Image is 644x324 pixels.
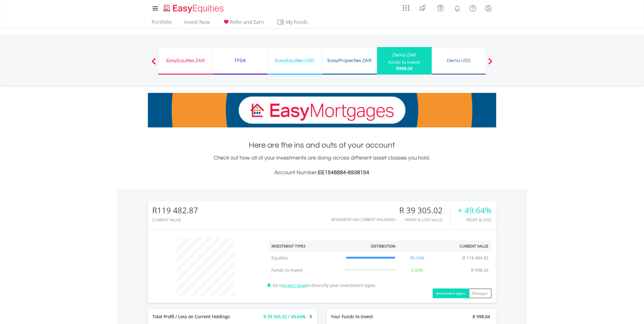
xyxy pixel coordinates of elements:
a: AppsGrid [399,2,414,11]
td: R 118 484.83 [460,252,492,264]
img: vouchers-v2.svg [436,3,446,13]
div: Go to to diversify your investment types. [264,234,496,298]
button: Next [484,61,496,67]
div: EasyEquities ZAR [162,56,209,65]
div: Distribution [371,244,396,249]
td: Funds to Invest [269,264,343,276]
a: Refer and Earn [220,19,267,28]
div: TFSA [217,56,264,65]
td: 0.84% [399,264,436,276]
span: Refer and Earn [230,19,264,25]
div: EasyEquities USD [271,56,318,65]
th: Investment Types [269,241,343,252]
div: Movement on Current Holdings: [331,218,396,222]
button: Investment types [433,289,469,298]
td: R 998.04 [468,264,492,276]
a: Notifications [450,2,465,14]
span: R998.04 [396,65,413,71]
div: R 39 305.02 [399,206,451,215]
button: Previous [148,61,160,67]
img: thrive-v2.svg [418,3,428,13]
span: R 998.04 [473,314,490,319]
td: 99.16% [399,252,436,264]
th: Current Value [436,241,492,252]
div: Total Profit / Loss on Current Holdings [148,314,247,320]
a: Vouchers [432,2,450,13]
td: Equities [269,252,343,264]
img: EasyMortage Promotion Banner [148,93,496,127]
a: FAQ's and Support [465,2,481,14]
div: Demo ZAR [381,51,428,59]
div: Check out how all of your investments are doing across different asset classes you hold. [148,154,496,177]
button: Manager [469,289,492,298]
span: EE1548884-6938154 [318,170,370,175]
div: Funds to invest: [388,59,421,65]
h1: Here are the ins and outs of your account [148,140,496,151]
div: CURRENT VALUE [153,218,198,222]
span: My Funds [277,18,317,26]
span: R 39 305.02 / 49.64% [264,314,306,319]
img: EasyEquities_Logo.png [162,4,226,14]
div: R119 482.87 [153,206,198,215]
h3: Account Number: [148,168,496,177]
div: Profit & Loss Value [399,218,451,222]
img: grid-menu-icon.svg [403,5,410,11]
div: Profit & Loss [458,218,492,222]
a: Invest Now [284,282,306,288]
div: + 49.64% [458,206,492,215]
a: Home page [161,2,226,14]
a: Invest Now [182,19,212,28]
a: Portfolio [149,19,175,28]
div: Demo USD [436,56,483,65]
div: EasyProperties ZAR [326,56,373,65]
div: Your Funds to Invest [327,314,412,320]
a: My Profile [481,2,496,15]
